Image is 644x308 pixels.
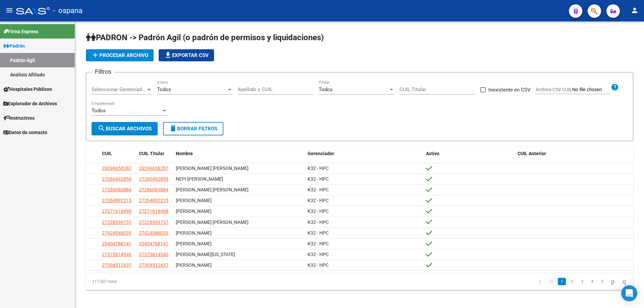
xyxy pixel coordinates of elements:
span: [PERSON_NAME] [PERSON_NAME] [176,166,249,171]
span: 20296658287 [102,166,131,171]
mat-icon: file_download [164,51,172,59]
span: Todos [92,108,106,114]
datatable-header-cell: CUIL Titular [136,146,173,161]
li: page 3 [577,276,587,287]
button: Borrar Filtros [163,122,223,135]
input: Archivo CSV CUIL [572,87,611,93]
div: Open Intercom Messenger [621,285,637,301]
h3: Filtros [92,67,115,76]
span: 27260492859 [102,176,131,182]
span: K32 - HPC [308,187,329,192]
mat-icon: menu [5,6,13,14]
span: Inexistente en CSV [488,86,531,94]
span: 27424546033 [102,230,131,236]
span: [PERSON_NAME] [PERSON_NAME] [176,220,249,225]
button: Buscar Archivos [92,122,158,135]
span: K32 - HPC [308,241,329,246]
span: 27271618498 [102,208,131,214]
li: page 5 [597,276,607,287]
mat-icon: search [98,124,106,132]
span: CUIL Titular [139,151,164,156]
span: Exportar CSV [164,52,209,58]
datatable-header-cell: Gerenciador [305,146,423,161]
span: 27286083884 [139,187,168,192]
span: 27260492859 [139,176,168,182]
datatable-header-cell: Nombre [173,146,305,161]
span: 27228959737 [102,220,131,225]
span: 27304512437 [102,262,131,268]
span: Borrar Filtros [169,126,217,132]
mat-icon: delete [169,124,177,132]
a: 4 [588,278,596,285]
span: 27375614540 [102,252,131,257]
span: 27271618498 [139,208,168,214]
span: Instructivos [3,114,35,122]
li: page 1 [557,276,567,287]
span: Archivo CSV CUIL [536,87,572,92]
span: 27375614540 [139,252,168,257]
span: 20404788141 [102,241,131,246]
li: page 4 [587,276,597,287]
a: go to next page [608,278,618,285]
span: Explorador de Archivos [3,100,57,107]
datatable-header-cell: Activo [423,146,515,161]
span: 27264892215 [102,198,131,203]
span: Nombre [176,151,193,156]
span: K32 - HPC [308,166,329,171]
span: Hospitales Públicos [3,85,52,93]
span: K32 - HPC [308,176,329,182]
span: Padrón [3,42,25,50]
a: 2 [568,278,576,285]
span: 27228959737 [139,220,168,225]
span: 20404788141 [139,241,168,246]
span: K32 - HPC [308,220,329,225]
a: go to first page [536,278,544,285]
span: NEPI [PERSON_NAME] [176,176,223,182]
button: Procesar archivo [86,49,154,61]
a: go to last page [620,278,629,285]
span: Procesar archivo [91,52,148,58]
span: CUIL [102,151,112,156]
span: K32 - HPC [308,262,329,268]
span: 20296658287 [139,166,168,171]
datatable-header-cell: CUIL [99,146,136,161]
a: 1 [558,278,566,285]
span: Datos de contacto [3,129,47,136]
span: Buscar Archivos [98,126,152,132]
span: PADRON -> Padrón Agil (o padrón de permisos y liquidaciones) [86,33,324,42]
span: Gerenciador [308,151,334,156]
a: 3 [578,278,586,285]
span: 27264892215 [139,198,168,203]
span: Seleccionar Gerenciador [92,86,146,93]
span: [PERSON_NAME] [176,262,212,268]
span: 27286083884 [102,187,131,192]
a: go to previous page [546,278,556,285]
datatable-header-cell: CUIL Anterior [515,146,633,161]
span: Firma Express [3,28,38,35]
span: - ospana [53,3,83,18]
span: [PERSON_NAME] [176,198,212,203]
mat-icon: person [631,6,639,14]
span: [PERSON_NAME] [176,241,212,246]
span: Todos [319,86,333,93]
mat-icon: add [91,51,99,59]
span: K32 - HPC [308,252,329,257]
span: [PERSON_NAME][US_STATE] [176,252,235,257]
span: K32 - HPC [308,198,329,203]
mat-icon: help [611,83,619,91]
span: 27424546033 [139,230,168,236]
span: Todos [157,86,171,93]
span: Activo [426,151,439,156]
span: [PERSON_NAME] [PERSON_NAME] [176,187,249,192]
button: Exportar CSV [159,49,214,61]
li: page 2 [567,276,577,287]
div: 117.607 total [86,273,194,290]
span: K32 - HPC [308,230,329,236]
span: CUIL Anterior [518,151,546,156]
a: 5 [598,278,606,285]
span: 27304512437 [139,262,168,268]
span: K32 - HPC [308,208,329,214]
span: [PERSON_NAME] [176,208,212,214]
span: [PERSON_NAME] [176,230,212,236]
